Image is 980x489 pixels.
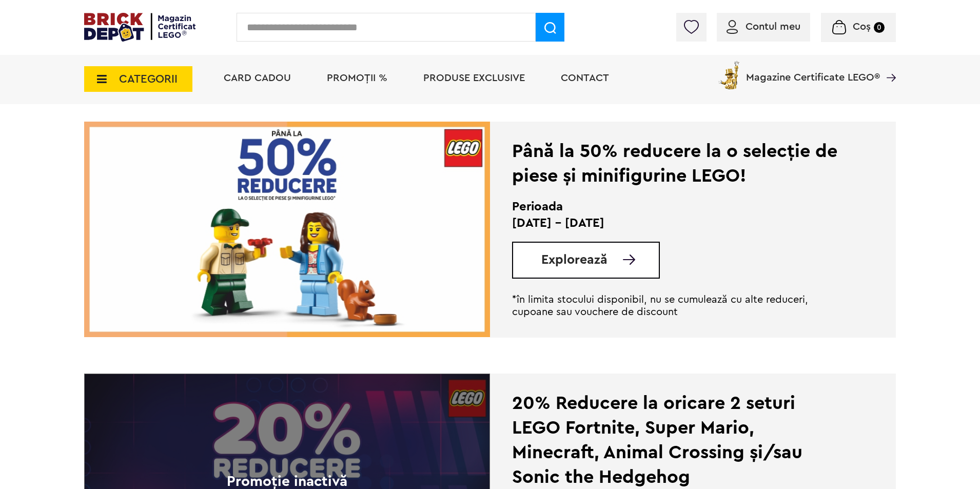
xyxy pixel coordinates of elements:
a: Contul meu [727,22,800,32]
span: Contul meu [746,22,800,32]
a: Contact [561,73,609,83]
a: PROMOȚII % [327,73,387,83]
span: CATEGORII [119,73,178,85]
small: 0 [874,22,885,33]
span: Magazine Certificate LEGO® [746,59,880,83]
a: Magazine Certificate LEGO® [880,59,896,69]
span: Coș [853,22,871,32]
p: *în limita stocului disponibil, nu se cumulează cu alte reduceri, cupoane sau vouchere de discount [512,294,845,318]
a: Produse exclusive [423,73,525,83]
a: Explorează [541,253,659,266]
span: Explorează [541,253,607,266]
div: Până la 50% reducere la o selecție de piese și minifigurine LEGO! [512,139,845,188]
h2: Perioada [512,199,845,215]
a: Card Cadou [224,73,291,83]
p: [DATE] - [DATE] [512,215,845,231]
